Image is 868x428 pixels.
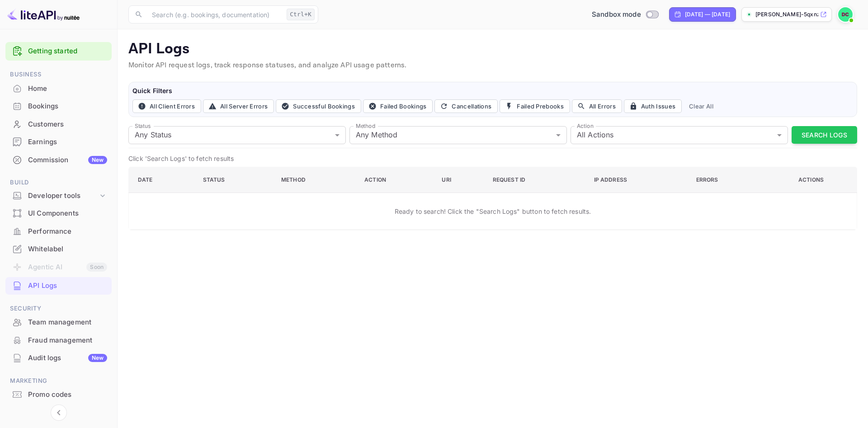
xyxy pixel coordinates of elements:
div: Developer tools [5,188,112,204]
a: Bookings [5,98,112,114]
div: Promo codes [5,386,112,404]
div: Audit logsNew [5,349,112,367]
button: Collapse navigation [51,404,67,421]
div: Commission [28,155,107,165]
a: Promo codes [5,386,112,403]
p: Monitor API request logs, track response statuses, and analyze API usage patterns. [128,60,857,71]
th: Status [196,167,274,193]
th: Action [357,167,434,193]
th: Method [274,167,357,193]
p: API Logs [128,40,857,58]
th: URI [434,167,485,193]
button: Clear All [685,99,717,113]
div: CommissionNew [5,151,112,169]
a: UI Components [5,205,112,221]
a: CommissionNew [5,151,112,168]
div: New [88,156,107,164]
div: Getting started [5,42,112,61]
a: Earnings [5,133,112,150]
div: Whitelabel [28,244,107,254]
div: Bookings [28,101,107,112]
div: Team management [5,314,112,331]
div: Home [28,84,107,94]
div: Promo codes [28,390,107,400]
th: Request ID [486,167,587,193]
div: Fraud management [28,335,107,346]
div: Bookings [5,98,112,115]
p: Ready to search! Click the "Search Logs" button to fetch results. [395,207,591,216]
button: Auth Issues [624,99,682,113]
button: Failed Prebooks [500,99,570,113]
div: Fraud management [5,332,112,349]
p: Click 'Search Logs' to fetch results [128,154,857,163]
div: Customers [5,116,112,133]
label: Action [577,122,594,130]
a: Customers [5,116,112,132]
div: API Logs [28,281,107,291]
span: Marketing [5,376,112,386]
th: Date [129,167,196,193]
div: Any Status [128,126,346,144]
div: UI Components [5,205,112,222]
a: API Logs [5,277,112,294]
a: Fraud management [5,332,112,348]
label: Method [356,122,375,130]
button: All Server Errors [203,99,274,113]
button: All Client Errors [132,99,201,113]
div: Earnings [5,133,112,151]
div: New [88,354,107,362]
div: Any Method [349,126,567,144]
button: Successful Bookings [276,99,361,113]
div: Ctrl+K [287,9,315,20]
h6: Quick Filters [132,86,853,96]
img: LiteAPI logo [7,7,80,22]
div: Switch to Production mode [588,9,662,20]
button: Search Logs [792,126,857,144]
div: Home [5,80,112,98]
button: Failed Bookings [363,99,433,113]
label: Status [135,122,151,130]
a: Audit logsNew [5,349,112,366]
button: Cancellations [434,99,498,113]
div: UI Components [28,208,107,219]
span: Security [5,304,112,314]
div: Performance [28,226,107,237]
div: [DATE] — [DATE] [685,10,730,19]
div: Whitelabel [5,240,112,258]
th: Actions [767,167,857,193]
th: IP Address [587,167,689,193]
div: Audit logs [28,353,107,363]
span: Build [5,178,112,188]
p: [PERSON_NAME]-5qxnz.n... [755,10,818,19]
div: API Logs [5,277,112,295]
button: All Errors [572,99,622,113]
div: Team management [28,317,107,328]
div: Earnings [28,137,107,147]
div: Customers [28,119,107,130]
th: Errors [689,167,767,193]
div: Developer tools [28,191,98,201]
div: All Actions [571,126,788,144]
input: Search (e.g. bookings, documentation) [146,5,283,24]
span: Sandbox mode [592,9,641,20]
a: Home [5,80,112,97]
a: Whitelabel [5,240,112,257]
div: Performance [5,223,112,240]
img: Danilo Chantez [838,7,853,22]
a: Getting started [28,46,107,56]
a: Performance [5,223,112,240]
span: Business [5,70,112,80]
a: Team management [5,314,112,330]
